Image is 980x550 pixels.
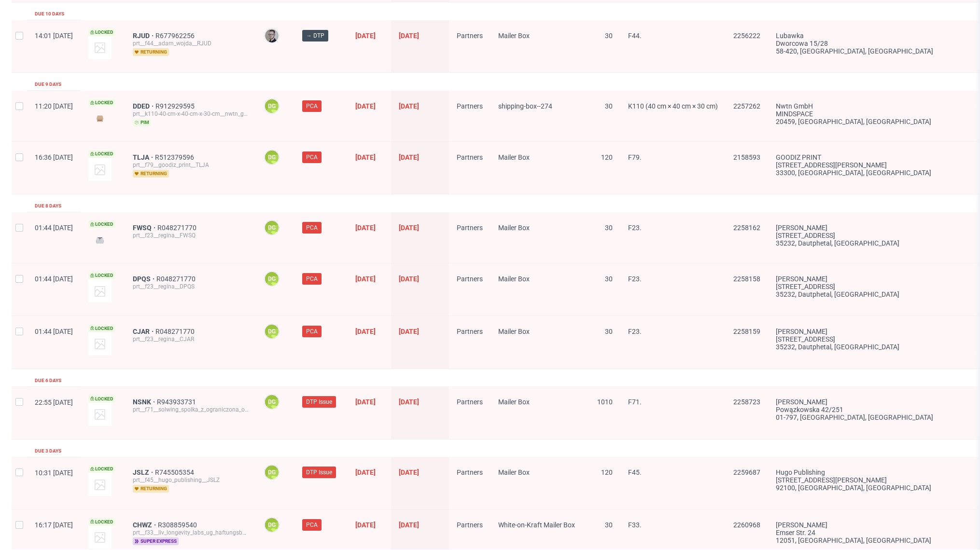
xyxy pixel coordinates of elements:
[605,32,613,40] span: 30
[133,110,249,118] div: prt__k110-40-cm-x-40-cm-x-30-cm__nwtn_gmbh__DDED
[265,518,279,532] figcaption: DG
[133,40,249,47] div: prt__f44__adam_wojda__RJUD
[498,153,530,161] span: Mailer Box
[157,224,198,232] a: R048271770
[156,275,197,283] a: R048271770
[88,465,115,473] span: Locked
[733,153,760,161] span: 2158593
[498,398,530,406] span: Mailer Box
[133,398,157,406] a: NSNK
[265,221,279,234] figcaption: DG
[133,468,155,476] a: JSLZ
[88,325,115,332] span: Locked
[605,102,613,110] span: 30
[88,220,115,228] span: Locked
[35,399,73,406] span: 22:55 [DATE]
[133,232,249,239] div: prt__f23__regina__FWSQ
[733,398,760,406] span: 2258723
[457,32,483,40] span: Partners
[457,275,483,283] span: Partners
[88,99,115,107] span: Locked
[399,102,419,110] span: [DATE]
[498,275,530,283] span: Mailer Box
[88,150,115,158] span: Locked
[628,328,642,335] span: F23.
[733,275,760,283] span: 2258158
[628,275,642,283] span: F23.
[628,32,642,40] span: F44.
[35,275,73,283] span: 01:44 [DATE]
[88,112,112,125] img: version_two_editor_design
[605,328,613,335] span: 30
[265,325,279,338] figcaption: DG
[399,224,419,232] span: [DATE]
[457,398,483,406] span: Partners
[133,153,155,161] a: TLJA
[628,224,642,232] span: F23.
[306,102,318,110] span: PCA
[306,521,318,529] span: PCA
[133,529,249,536] div: prt__f33__liv_longevity_labs_ug_haftungsbeschrankt__CHWZ
[355,32,376,40] span: [DATE]
[133,406,249,413] div: prt__f71__solwing_spolka_z_ograniczona_odpowiedzialnoscia__NSNK
[265,466,279,479] figcaption: DG
[306,398,332,406] span: DTP Issue
[133,48,169,56] span: returning
[605,224,613,232] span: 30
[157,398,198,406] span: R943933731
[133,119,151,126] span: pim
[498,32,530,40] span: Mailer Box
[155,468,196,476] a: R745505354
[155,32,196,40] a: R677962256
[88,272,115,279] span: Locked
[265,151,279,164] figcaption: DG
[605,521,613,529] span: 30
[35,328,73,335] span: 01:44 [DATE]
[133,328,155,335] a: CJAR
[601,153,613,161] span: 120
[306,327,318,336] span: PCA
[355,328,376,335] span: [DATE]
[133,521,158,529] a: CHWZ
[155,102,196,110] a: R912929595
[35,224,73,232] span: 01:44 [DATE]
[457,102,483,110] span: Partners
[355,398,376,406] span: [DATE]
[133,275,156,283] a: DPQS
[399,521,419,529] span: [DATE]
[155,153,196,161] a: R512379596
[35,153,73,161] span: 16:36 [DATE]
[35,377,61,385] div: Due 6 days
[628,398,642,406] span: F71.
[399,328,419,335] span: [DATE]
[355,275,376,283] span: [DATE]
[733,32,760,40] span: 2256222
[457,521,483,529] span: Partners
[733,328,760,335] span: 2258159
[35,81,61,88] div: Due 9 days
[133,224,157,232] a: FWSQ
[306,153,318,162] span: PCA
[133,161,249,169] div: prt__f79__goodiz_print__TLJA
[355,153,376,161] span: [DATE]
[498,468,530,476] span: Mailer Box
[457,328,483,335] span: Partners
[498,328,530,335] span: Mailer Box
[133,485,169,493] span: returning
[733,224,760,232] span: 2258162
[306,468,332,477] span: DTP Issue
[628,102,718,110] span: K110 (40 cm × 40 cm × 30 cm)
[133,102,155,110] a: DDED
[355,102,376,110] span: [DATE]
[733,468,760,476] span: 2259687
[35,32,73,40] span: 14:01 [DATE]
